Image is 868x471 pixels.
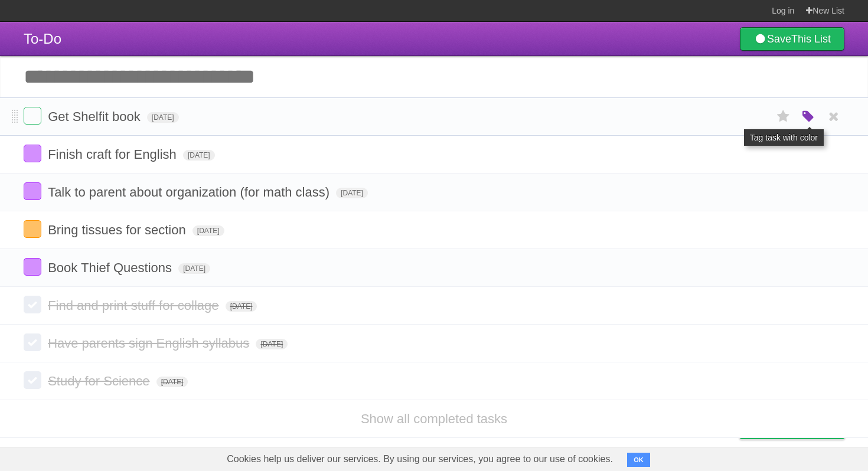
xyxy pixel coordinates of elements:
span: Get Shelfit book [48,109,143,124]
button: OK [627,453,650,467]
span: Finish craft for English [48,147,180,162]
span: Have parents sign English syllabus [48,336,252,351]
label: Star task [772,107,795,126]
a: SaveThis List [740,27,844,51]
b: This List [791,33,831,45]
span: Book Thief Questions [48,260,175,275]
label: Done [24,333,41,351]
span: Find and print stuff for collage [48,298,221,313]
span: [DATE] [256,339,288,349]
span: Study for Science [48,374,152,388]
span: [DATE] [156,377,188,387]
span: [DATE] [226,301,257,312]
span: Cookies help us deliver our services. By using our services, you agree to our use of cookies. [215,447,625,471]
span: [DATE] [336,188,368,198]
label: Done [24,220,41,238]
span: Talk to parent about organization (for math class) [48,185,332,199]
label: Done [24,296,41,313]
span: [DATE] [183,150,215,161]
label: Done [24,182,41,200]
label: Done [24,371,41,389]
span: Buy me a coffee [765,418,838,439]
label: Done [24,107,41,125]
label: Done [24,258,41,276]
span: [DATE] [147,112,179,123]
label: Done [24,145,41,162]
span: Bring tissues for section [48,223,189,237]
span: To-Do [24,31,61,47]
a: Show all completed tasks [361,411,507,426]
span: [DATE] [178,263,210,274]
span: [DATE] [192,225,224,236]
